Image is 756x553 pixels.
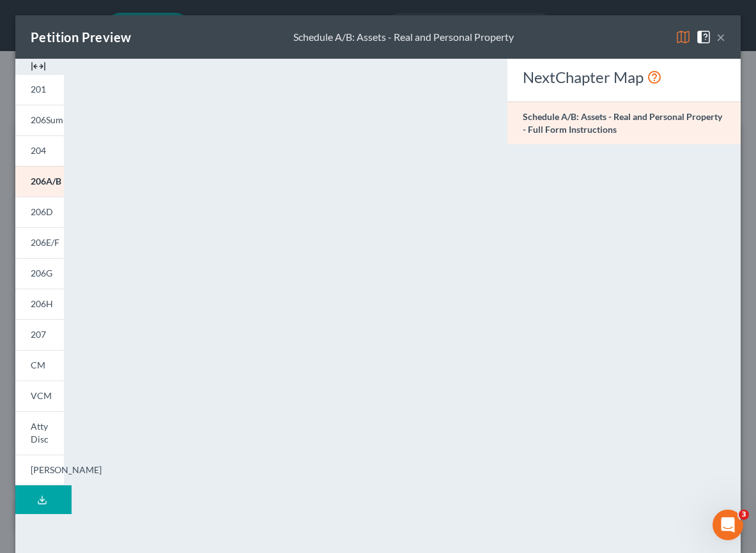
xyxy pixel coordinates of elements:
span: 3 [739,510,749,520]
a: 206E/F [15,227,64,258]
span: 207 [31,329,46,340]
a: 207 [15,319,64,350]
a: 201 [15,74,64,105]
iframe: Intercom live chat [713,510,743,540]
a: [PERSON_NAME] [15,455,64,486]
a: 204 [15,135,64,166]
img: help-close-5ba153eb36485ed6c1ea00a893f15db1cb9b99d6cae46e1a8edb6c62d00a1a76.svg [696,29,711,45]
a: 206G [15,258,64,289]
a: 206H [15,289,64,319]
span: Atty Disc [31,421,49,444]
div: NextChapter Map [523,67,725,87]
a: CM [15,350,64,381]
a: Atty Disc [15,411,64,455]
img: map-eea8200ae884c6f1103ae1953ef3d486a96c86aabb227e865a55264e3737af1f.svg [675,29,691,45]
a: 206D [15,197,64,227]
div: Petition Preview [31,28,131,46]
span: CM [31,360,45,370]
span: 206E/F [31,237,59,248]
div: Schedule A/B: Assets - Real and Personal Property [293,30,514,45]
strong: Schedule A/B: Assets - Real and Personal Property - Full Form Instructions [523,111,722,135]
span: 206Sum [31,114,63,125]
span: 206H [31,298,53,309]
span: 206D [31,206,53,217]
span: [PERSON_NAME] [31,464,102,475]
a: 206Sum [15,105,64,135]
span: 201 [31,84,46,95]
a: 206A/B [15,166,64,197]
span: 206A/B [31,176,61,186]
img: expand-e0f6d898513216a626fdd78e52531dac95497ffd26381d4c15ee2fc46db09dca.svg [31,59,46,74]
a: VCM [15,381,64,411]
span: 204 [31,145,46,156]
span: VCM [31,390,52,401]
span: 206G [31,268,52,278]
button: × [716,29,725,45]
